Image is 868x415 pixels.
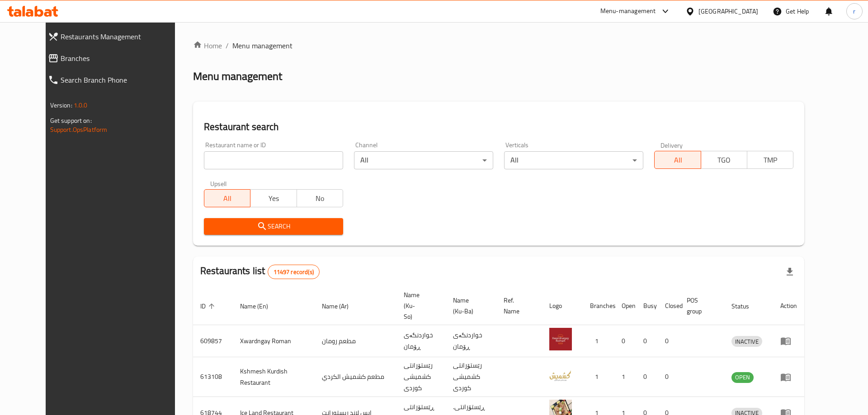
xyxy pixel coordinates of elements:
[250,189,297,207] button: Yes
[504,295,531,317] span: Ref. Name
[636,357,658,397] td: 0
[268,268,319,276] span: 11497 record(s)
[297,189,343,207] button: No
[200,301,217,312] span: ID
[636,287,658,325] th: Busy
[61,75,184,85] span: Search Branch Phone
[698,6,758,16] div: [GEOGRAPHIC_DATA]
[658,325,679,357] td: 0
[61,31,184,42] span: Restaurants Management
[731,372,754,382] span: OPEN
[853,6,855,16] span: r
[446,357,496,397] td: رێستۆرانتی کشمیشى كوردى
[701,151,747,169] button: TGO
[315,325,396,357] td: مطعم رومان
[542,287,583,325] th: Logo
[614,357,636,397] td: 1
[654,151,701,169] button: All
[731,336,762,347] span: INACTIVE
[211,221,336,232] span: Search
[193,357,233,397] td: 613108
[658,357,679,397] td: 0
[404,289,435,322] span: Name (Ku-So)
[268,265,320,279] div: Total records count
[705,154,744,167] span: TGO
[614,287,636,325] th: Open
[233,357,315,397] td: Kshmesh Kurdish Restaurant
[751,154,790,167] span: TMP
[41,69,191,91] a: Search Branch Phone
[600,6,656,17] div: Menu-management
[61,53,184,64] span: Branches
[583,325,614,357] td: 1
[204,120,793,134] h2: Restaurant search
[301,192,340,205] span: No
[315,357,396,397] td: مطعم كشميش الكردي
[658,154,697,167] span: All
[396,357,446,397] td: رێستۆرانتی کشمیشى كوردى
[354,151,493,169] div: All
[731,301,761,312] span: Status
[780,372,797,382] div: Menu
[50,99,72,111] span: Version:
[614,325,636,357] td: 0
[636,325,658,357] td: 0
[208,192,247,205] span: All
[254,192,293,205] span: Yes
[193,69,282,84] h2: Menu management
[396,325,446,357] td: خواردنگەی ڕۆمان
[446,325,496,357] td: خواردنگەی ڕۆمان
[193,40,222,51] a: Home
[583,357,614,397] td: 1
[747,151,793,169] button: TMP
[204,218,343,235] button: Search
[660,142,683,148] label: Delivery
[687,295,713,317] span: POS group
[74,99,88,111] span: 1.0.0
[322,301,360,312] span: Name (Ar)
[193,325,233,357] td: 609857
[200,264,320,279] h2: Restaurants list
[549,364,572,387] img: Kshmesh Kurdish Restaurant
[549,328,572,350] img: Xwardngay Roman
[210,180,227,187] label: Upsell
[50,115,92,126] span: Get support on:
[780,336,797,346] div: Menu
[41,26,191,47] a: Restaurants Management
[583,287,614,325] th: Branches
[204,189,250,207] button: All
[658,287,679,325] th: Closed
[233,325,315,357] td: Xwardngay Roman
[226,40,229,51] li: /
[779,261,801,283] div: Export file
[504,151,643,169] div: All
[50,124,108,135] a: Support.OpsPlatform
[204,151,343,169] input: Search for restaurant name or ID..
[453,295,486,317] span: Name (Ku-Ba)
[41,47,191,69] a: Branches
[232,40,292,51] span: Menu management
[240,301,280,312] span: Name (En)
[773,287,804,325] th: Action
[193,40,804,51] nav: breadcrumb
